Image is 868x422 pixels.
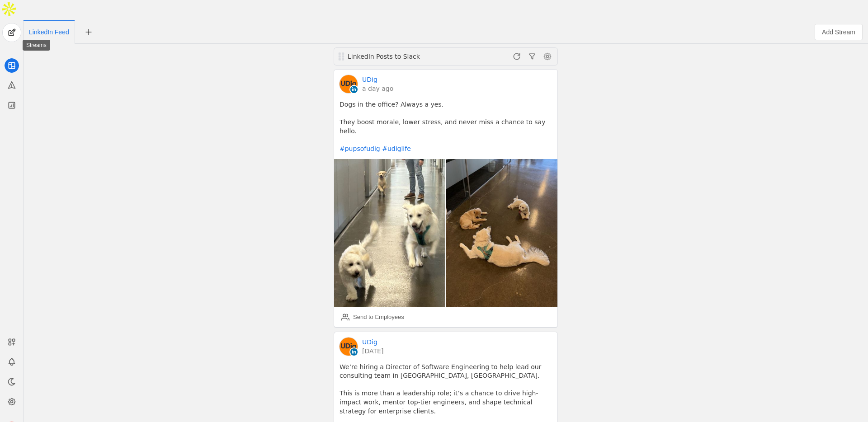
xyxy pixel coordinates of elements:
img: undefined [446,159,557,307]
div: Streams [23,40,50,51]
span: Add Stream [822,28,855,37]
a: #udiglife [382,145,411,152]
a: a day ago [362,84,393,93]
div: Send to Employees [353,313,404,322]
app-icon-button: New Tab [80,28,97,35]
a: UDig [362,338,377,347]
div: LinkedIn Posts to Slack [348,52,455,61]
button: Send to Employees [338,310,408,324]
img: cache [340,75,358,93]
img: cache [340,338,358,356]
a: UDig [362,75,377,84]
img: undefined [334,159,445,307]
a: #pupsofudig [340,145,380,152]
a: [DATE] [362,347,383,356]
span: Click to edit name [29,29,69,35]
div: LinkedIn Posts to Slack [347,52,455,61]
button: Add Stream [815,24,863,40]
pre: Dogs in the office? Always a yes. They boost morale, lower stress, and never miss a chance to say... [340,100,552,154]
